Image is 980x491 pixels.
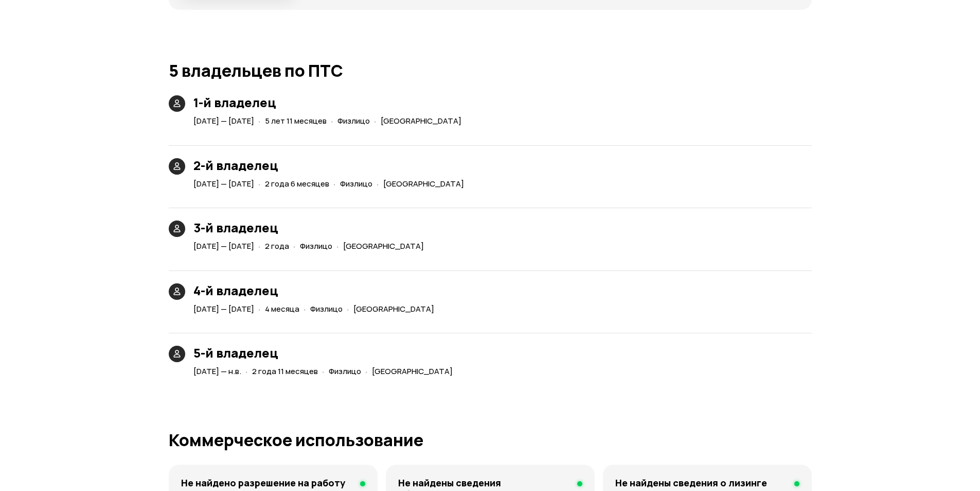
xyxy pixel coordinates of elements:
[293,238,296,255] span: ·
[331,112,333,129] span: ·
[258,175,261,192] span: ·
[193,366,241,377] span: [DATE] — н.в.
[193,221,428,235] h3: 3-й владелец
[365,363,368,380] span: ·
[258,238,261,255] span: ·
[193,241,254,251] span: [DATE] — [DATE]
[193,178,254,189] span: [DATE] — [DATE]
[265,303,299,314] span: 4 месяца
[340,178,372,189] span: Физлицо
[381,115,461,126] span: [GEOGRAPHIC_DATA]
[333,175,336,192] span: ·
[258,300,261,317] span: ·
[310,303,343,314] span: Физлицо
[252,366,318,377] span: 2 года 11 месяцев
[377,175,379,192] span: ·
[336,238,339,255] span: ·
[304,300,306,317] span: ·
[383,178,464,189] span: [GEOGRAPHIC_DATA]
[265,178,329,189] span: 2 года 6 месяцев
[193,158,468,173] h3: 2-й владелец
[347,300,349,317] span: ·
[374,112,377,129] span: ·
[300,241,332,251] span: Физлицо
[169,61,812,80] h1: 5 владельцев по ПТС
[265,241,289,251] span: 2 года
[193,346,457,360] h3: 5-й владелец
[193,283,438,298] h3: 4-й владелец
[353,303,434,314] span: [GEOGRAPHIC_DATA]
[245,363,248,380] span: ·
[343,241,424,251] span: [GEOGRAPHIC_DATA]
[337,115,370,126] span: Физлицо
[615,477,767,488] h4: Не найдены сведения о лизинге
[193,115,254,126] span: [DATE] — [DATE]
[265,115,327,126] span: 5 лет 11 месяцев
[322,363,325,380] span: ·
[169,431,812,449] h1: Коммерческое использование
[329,366,361,377] span: Физлицо
[193,95,466,110] h3: 1-й владелец
[258,112,261,129] span: ·
[372,366,453,377] span: [GEOGRAPHIC_DATA]
[193,303,254,314] span: [DATE] — [DATE]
